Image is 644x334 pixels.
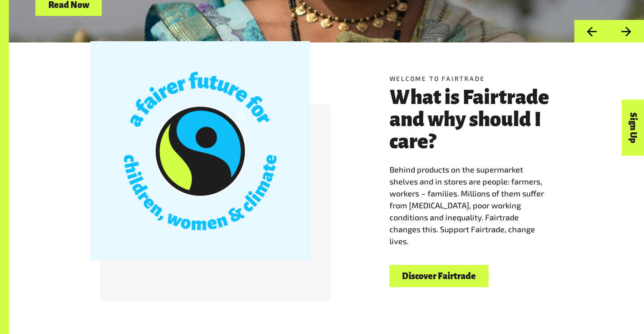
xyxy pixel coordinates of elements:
button: Previous [574,20,609,42]
a: Discover Fairtrade [389,265,489,288]
h3: What is Fairtrade and why should I care? [389,86,563,153]
h5: Welcome to Fairtrade [389,74,563,83]
button: Next [609,20,644,42]
span: Behind products on the supermarket shelves and in stores are people: farmers, workers – families.... [389,165,544,246]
